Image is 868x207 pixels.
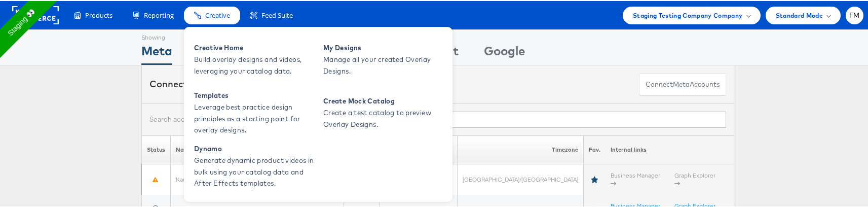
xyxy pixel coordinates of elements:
[458,134,584,163] th: Timezone
[85,10,112,19] span: Products
[205,10,230,19] span: Creative
[171,134,344,163] th: Name
[318,33,447,84] a: My Designs Manage all your created Overlay Designs.
[194,41,316,53] span: Creative Home
[189,33,318,84] a: Creative Home Build overlay designs and videos, leveraging your catalog data.
[194,89,316,100] span: Templates
[194,154,316,188] span: Generate dynamic product videos in bulk using your catalog data and After Effects templates.
[776,9,823,20] span: Standard Mode
[674,170,715,186] a: Graph Explorer
[194,142,316,154] span: Dynamo
[323,94,445,106] span: Create Mock Catalog
[318,87,447,137] a: Create Mock Catalog Create a test catalog to preview Overlay Designs.
[323,41,445,53] span: My Designs
[611,170,660,186] a: Business Manager
[189,140,318,191] a: Dynamo Generate dynamic product videos in bulk using your catalog data and After Effects templates.
[261,10,293,19] span: Feed Suite
[849,11,860,18] span: FM
[484,41,525,64] div: Google
[194,53,316,76] span: Build overlay designs and videos, leveraging your catalog data.
[216,111,726,127] input: Filter
[141,41,172,64] div: Meta
[149,77,261,90] div: Connected accounts
[673,79,690,88] span: meta
[194,100,316,135] span: Leverage best practice design principles as a starting point for overlay designs.
[176,175,272,182] a: Kargo Commerce Staging Sandbox
[323,106,445,129] span: Create a test catalog to preview Overlay Designs.
[633,9,743,20] span: Staging Testing Company Company
[189,87,318,137] a: Templates Leverage best practice design principles as a starting point for overlay designs.
[458,163,584,194] td: [GEOGRAPHIC_DATA]/[GEOGRAPHIC_DATA]
[639,72,726,95] button: ConnectmetaAccounts
[142,134,171,163] th: Status
[323,53,445,76] span: Manage all your created Overlay Designs.
[144,10,174,19] span: Reporting
[141,29,172,41] div: Showing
